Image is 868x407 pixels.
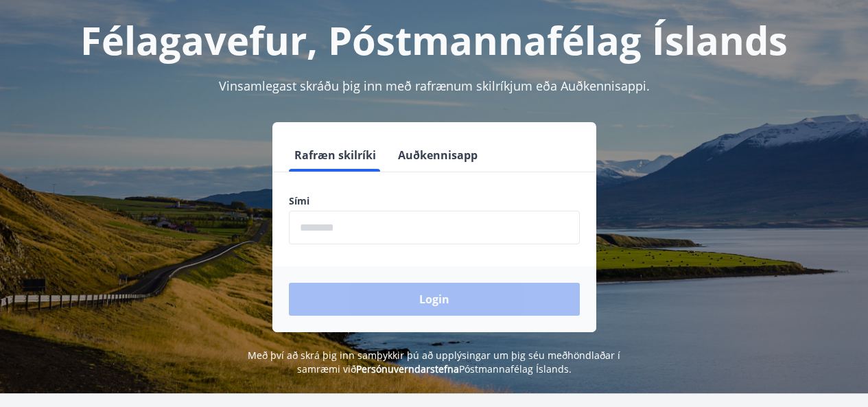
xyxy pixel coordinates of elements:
[356,362,459,375] a: Persónuverndarstefna
[219,78,650,94] span: Vinsamlegast skráðu þig inn með rafrænum skilríkjum eða Auðkennisappi.
[289,139,382,172] button: Rafræn skilríki
[248,349,620,375] span: Með því að skrá þig inn samþykkir þú að upplýsingar um þig séu meðhöndlaðar í samræmi við Póstman...
[392,139,483,172] button: Auðkennisapp
[16,14,852,66] h1: Félagavefur, Póstmannafélag Íslands
[289,194,580,208] label: Sími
